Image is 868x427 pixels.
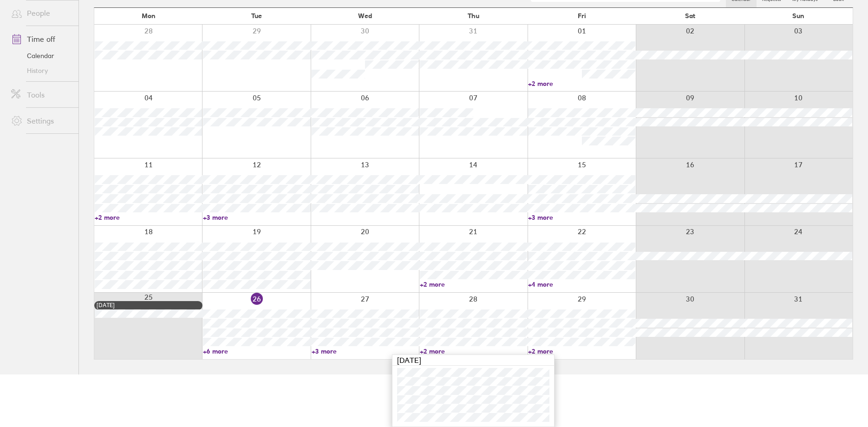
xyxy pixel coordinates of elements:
[420,347,527,355] a: +2 more
[4,4,78,22] a: People
[4,30,78,48] a: Time off
[685,12,695,20] span: Sat
[4,48,78,63] a: Calendar
[392,355,554,366] div: [DATE]
[468,12,479,20] span: Thu
[251,12,262,20] span: Tue
[420,280,527,289] a: +2 more
[142,12,156,20] span: Mon
[528,79,635,88] a: +2 more
[792,12,804,20] span: Sun
[358,12,372,20] span: Wed
[4,63,78,78] a: History
[95,213,202,222] a: +2 more
[4,85,78,104] a: Tools
[528,213,635,222] a: +3 more
[97,302,200,309] div: [DATE]
[528,347,635,355] a: +2 more
[312,347,419,355] a: +3 more
[578,12,586,20] span: Fri
[203,213,310,222] a: +3 more
[528,280,635,289] a: +4 more
[4,112,78,130] a: Settings
[203,347,310,355] a: +6 more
